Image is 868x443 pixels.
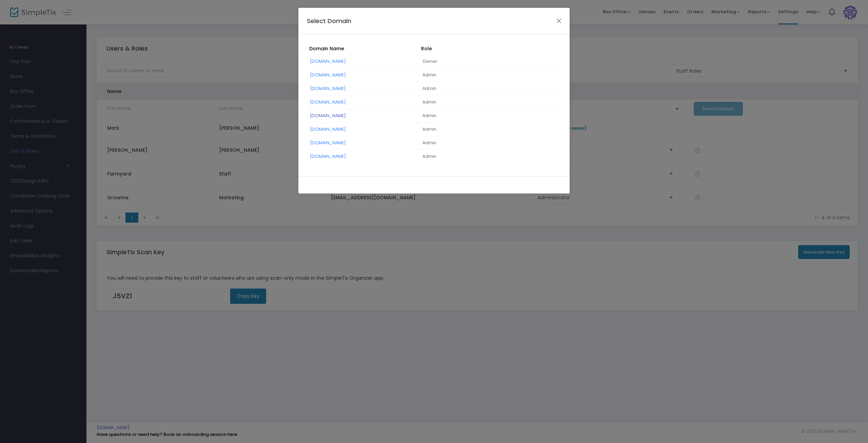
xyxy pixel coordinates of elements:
[307,43,419,55] th: Domain Name
[310,140,346,146] a: [DOMAIN_NAME]
[310,126,346,132] a: [DOMAIN_NAME]
[422,108,436,123] span: Admin
[419,43,561,55] th: Role
[310,153,346,160] a: [DOMAIN_NAME]
[422,149,436,164] span: Admin
[310,58,346,64] a: [DOMAIN_NAME]
[310,99,346,105] a: [DOMAIN_NAME]
[422,135,436,150] span: Admin
[422,54,437,69] span: Owner
[310,72,346,78] a: [DOMAIN_NAME]
[422,122,436,136] span: Admin
[422,81,436,96] span: Admin
[422,68,436,82] span: Admin
[422,95,436,109] span: Admin
[307,16,351,25] h4: Select Domain
[555,16,564,25] button: Close
[310,85,346,92] a: [DOMAIN_NAME]
[310,112,346,119] a: [DOMAIN_NAME]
